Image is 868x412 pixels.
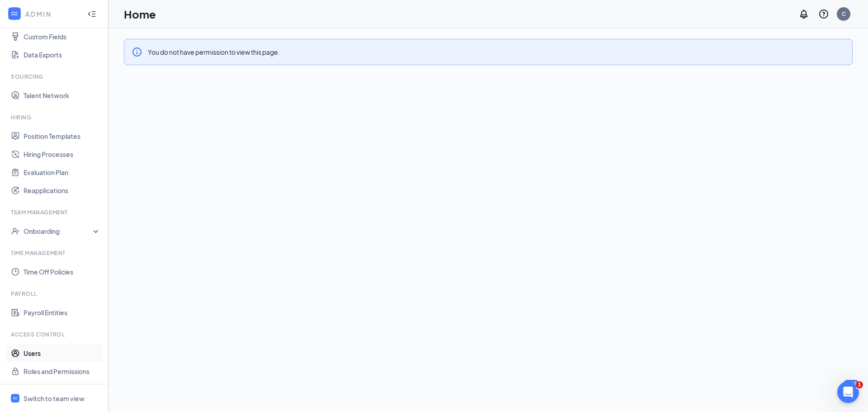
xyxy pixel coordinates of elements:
a: Custom Fields [24,28,101,46]
svg: Info [132,47,142,57]
div: 1519 [844,380,859,388]
a: Roles and Permissions [24,362,101,380]
span: 1 [856,381,863,388]
div: ADMIN [25,9,79,19]
svg: QuestionInfo [818,9,829,19]
a: Talent Network [24,86,101,104]
svg: Notifications [798,9,809,19]
div: Time Management [11,249,99,257]
a: Reapplications [24,181,101,199]
svg: UserCheck [11,227,20,236]
a: Data Exports [24,46,101,64]
a: Evaluation Plan [24,163,101,181]
div: Hiring [11,114,99,121]
a: Users [24,344,101,362]
div: Access control [11,331,99,338]
a: Position Templates [24,127,101,145]
svg: WorkstreamLogo [10,9,19,18]
div: You do not have permission to view this page. [148,47,280,57]
div: Payroll [11,290,99,298]
a: Time Off Policies [24,263,101,281]
h1: Home [124,6,156,22]
svg: WorkstreamLogo [12,395,18,401]
div: Onboarding [24,227,93,236]
iframe: Intercom live chat [837,381,859,403]
svg: Collapse [87,9,96,19]
a: Payroll Entities [24,303,101,322]
a: Hiring Processes [24,145,101,163]
div: Switch to team view [24,394,85,403]
div: Team Management [11,208,99,216]
div: C [842,10,846,18]
div: Sourcing [11,73,99,81]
